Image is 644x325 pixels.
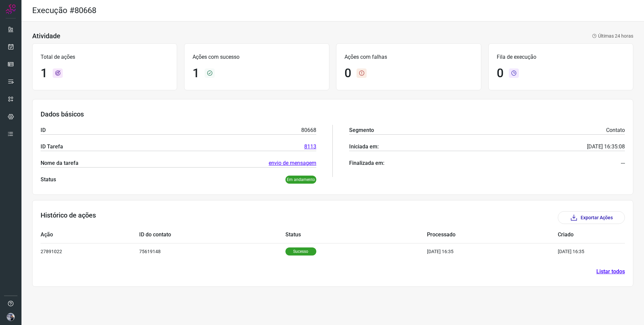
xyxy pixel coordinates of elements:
[41,159,78,167] p: Nome da tarefa
[558,211,625,224] button: Exportar Ações
[427,243,558,260] td: [DATE] 16:35
[41,211,96,224] h3: Histórico de ações
[41,53,169,61] p: Total de ações
[304,143,316,151] a: 8113
[41,66,47,81] h1: 1
[41,243,139,260] td: 27891022
[32,6,96,15] h2: Execução #80668
[285,176,316,184] p: Em andamento
[193,53,321,61] p: Ações com sucesso
[596,268,625,276] a: Listar todos
[41,126,46,134] p: ID
[349,143,379,151] p: Iniciada em:
[497,66,503,81] h1: 0
[301,126,316,134] p: 80668
[285,227,427,243] td: Status
[285,247,316,256] p: Sucesso
[41,143,63,151] p: ID Tarefa
[427,227,558,243] td: Processado
[344,53,473,61] p: Ações com falhas
[349,159,384,167] p: Finalizada em:
[7,313,15,321] img: f6ca308f3af1934245aa32e6ccda0a1e.jpg
[606,126,625,134] p: Contato
[269,159,316,167] a: envio de mensagem
[32,32,60,40] h3: Atividade
[587,143,625,151] p: [DATE] 16:35:08
[41,176,56,184] p: Status
[497,53,625,61] p: Fila de execução
[621,159,625,167] p: ---
[41,110,625,118] h3: Dados básicos
[139,243,285,260] td: 75619148
[41,227,139,243] td: Ação
[193,66,199,81] h1: 1
[558,227,605,243] td: Criado
[592,33,633,40] p: Últimas 24 horas
[558,243,605,260] td: [DATE] 16:35
[344,66,351,81] h1: 0
[139,227,285,243] td: ID do contato
[349,126,374,134] p: Segmento
[6,4,16,14] img: Logo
